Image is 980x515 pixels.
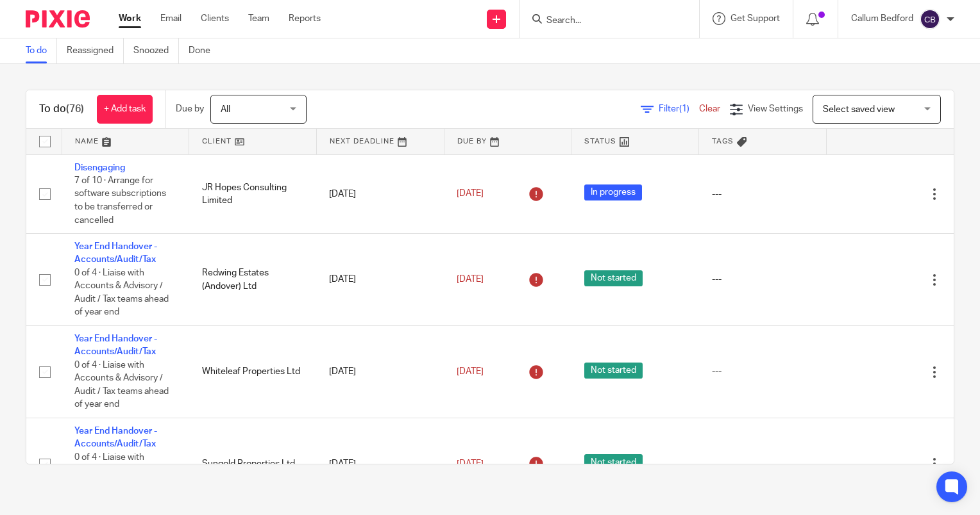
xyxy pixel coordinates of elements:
span: Get Support [731,14,780,23]
a: Disengaging [74,163,125,172]
a: Reports [289,12,321,25]
span: 0 of 4 · Liaise with Accounts & Advisory / Audit / Tax teams ahead of year end [74,361,169,409]
a: Clients [201,12,229,25]
span: Select saved view [823,105,895,114]
img: Pixie [26,10,90,28]
p: Callum Bedford [851,12,913,25]
span: [DATE] [457,367,484,376]
div: --- [712,365,814,378]
a: Reassigned [67,38,124,63]
h1: To do [39,102,84,116]
span: (76) [66,104,84,114]
a: Year End Handover - Accounts/Audit/Tax [74,242,157,264]
p: Due by [176,102,204,115]
div: --- [712,188,814,200]
span: (1) [679,104,689,113]
span: [DATE] [457,275,484,284]
a: Clear [699,104,720,113]
span: Filter [659,104,699,113]
span: View Settings [748,104,803,113]
span: Tags [712,138,734,145]
td: [DATE] [316,234,444,326]
input: Search [545,15,661,27]
td: [DATE] [316,326,444,418]
img: svg%3E [920,9,940,29]
a: Work [119,12,141,25]
div: --- [712,457,814,470]
td: Redwing Estates (Andover) Ltd [189,234,317,326]
a: + Add task [97,95,153,124]
td: [DATE] [316,154,444,234]
span: Not started [584,270,643,286]
a: To do [26,38,57,63]
span: In progress [584,184,642,200]
a: Snoozed [133,38,179,63]
a: Done [189,38,220,63]
td: Whiteleaf Properties Ltd [189,326,317,418]
a: Email [160,12,182,25]
span: [DATE] [457,459,484,468]
td: JR Hopes Consulting Limited [189,154,317,234]
span: 0 of 4 · Liaise with Accounts & Advisory / Audit / Tax teams ahead of year end [74,268,169,317]
span: Not started [584,454,643,470]
span: Not started [584,363,643,379]
span: [DATE] [457,190,484,199]
span: 0 of 4 · Liaise with Accounts & Advisory / Audit / Tax teams ahead of year end [74,453,169,502]
div: --- [712,273,814,286]
a: Year End Handover - Accounts/Audit/Tax [74,427,157,448]
span: All [221,105,230,114]
a: Team [248,12,269,25]
td: Sungold Properties Ltd [189,418,317,511]
td: [DATE] [316,418,444,511]
span: 7 of 10 · Arrange for software subscriptions to be transferred or cancelled [74,176,166,225]
a: Year End Handover - Accounts/Audit/Tax [74,334,157,356]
